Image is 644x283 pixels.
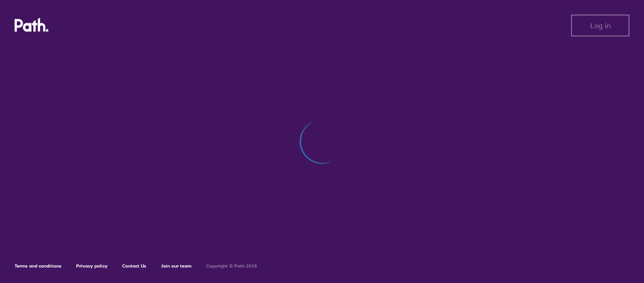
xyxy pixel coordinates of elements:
[15,263,62,269] a: Terms and conditions
[76,263,108,269] a: Privacy policy
[122,263,146,269] a: Contact Us
[590,21,611,30] span: Log in
[161,263,191,269] a: Join our team
[571,15,629,36] button: Log in
[206,263,257,269] h6: Copyright © Path 2018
